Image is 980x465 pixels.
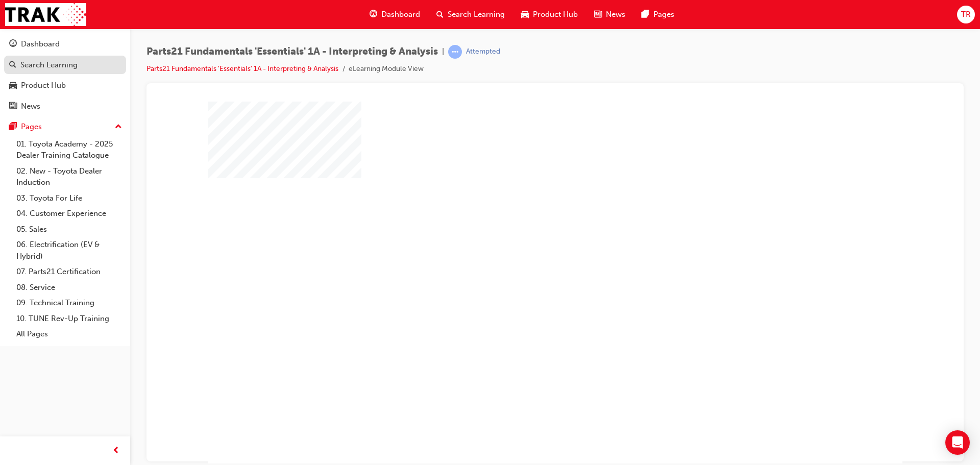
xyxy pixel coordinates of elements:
a: guage-iconDashboard [361,4,428,25]
a: 08. Service [12,280,126,296]
a: 07. Parts21 Certification [12,264,126,280]
span: news-icon [9,102,17,111]
a: pages-iconPages [633,4,682,25]
button: DashboardSearch LearningProduct HubNews [4,33,126,117]
a: Search Learning [4,56,126,75]
a: car-iconProduct Hub [513,4,586,25]
a: 10. TUNE Rev-Up Training [12,311,126,327]
span: guage-icon [370,8,377,21]
span: Product Hub [533,9,578,20]
a: news-iconNews [586,4,633,25]
span: up-icon [115,120,122,134]
a: 02. New - Toyota Dealer Induction [12,163,126,190]
span: search-icon [9,61,16,70]
span: pages-icon [642,8,649,21]
div: Dashboard [21,38,60,50]
div: News [21,101,40,112]
span: Search Learning [448,9,505,20]
a: 09. Technical Training [12,295,126,311]
button: Pages [4,117,126,136]
a: News [4,97,126,116]
a: search-iconSearch Learning [428,4,513,25]
a: 03. Toyota For Life [12,190,126,206]
div: Product Hub [21,80,66,91]
img: Trak [5,3,86,26]
span: search-icon [436,8,444,21]
span: Parts21 Fundamentals 'Essentials' 1A - Interpreting & Analysis [146,46,438,58]
span: TR [961,9,971,20]
span: | [442,46,444,58]
a: 01. Toyota Academy - 2025 Dealer Training Catalogue [12,136,126,163]
span: learningRecordVerb_ATTEMPT-icon [448,45,462,59]
li: eLearning Module View [349,63,424,75]
div: Open Intercom Messenger [945,430,970,455]
span: News [606,9,625,20]
span: car-icon [521,8,529,21]
a: All Pages [12,326,126,342]
span: prev-icon [112,445,120,457]
a: 06. Electrification (EV & Hybrid) [12,237,126,264]
a: Parts21 Fundamentals 'Essentials' 1A - Interpreting & Analysis [146,64,338,73]
span: car-icon [9,81,17,90]
div: Search Learning [20,59,78,71]
span: Pages [653,9,674,20]
a: Dashboard [4,35,126,54]
span: Dashboard [381,9,420,20]
span: guage-icon [9,40,17,49]
span: news-icon [594,8,602,21]
button: TR [957,6,975,23]
a: Product Hub [4,76,126,95]
a: 04. Customer Experience [12,206,126,222]
a: 05. Sales [12,222,126,237]
span: pages-icon [9,123,17,132]
div: Attempted [466,47,500,57]
div: Pages [21,121,42,133]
